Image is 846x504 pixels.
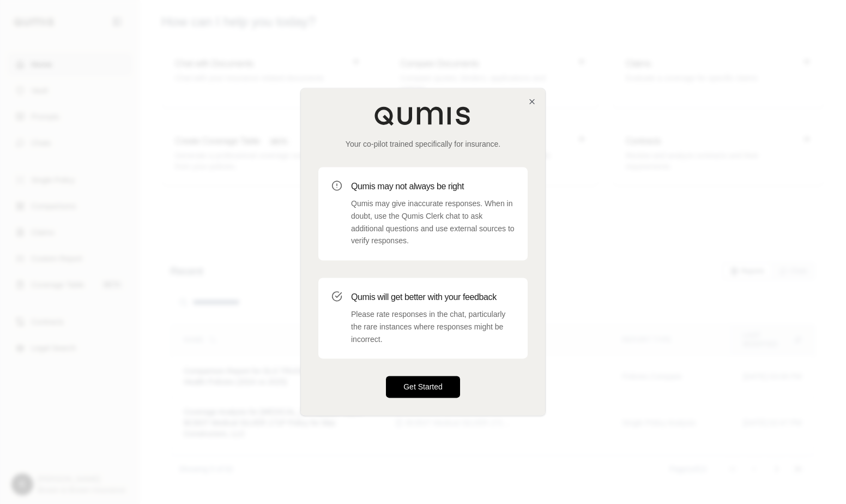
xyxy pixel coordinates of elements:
p: Please rate responses in the chat, particularly the rare instances where responses might be incor... [351,308,515,345]
img: Qumis Logo [374,106,472,125]
h3: Qumis may not always be right [351,180,515,193]
h3: Qumis will get better with your feedback [351,291,515,304]
button: Get Started [386,376,460,398]
p: Qumis may give inaccurate responses. When in doubt, use the Qumis Clerk chat to ask additional qu... [351,197,515,247]
p: Your co-pilot trained specifically for insurance. [318,139,528,149]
